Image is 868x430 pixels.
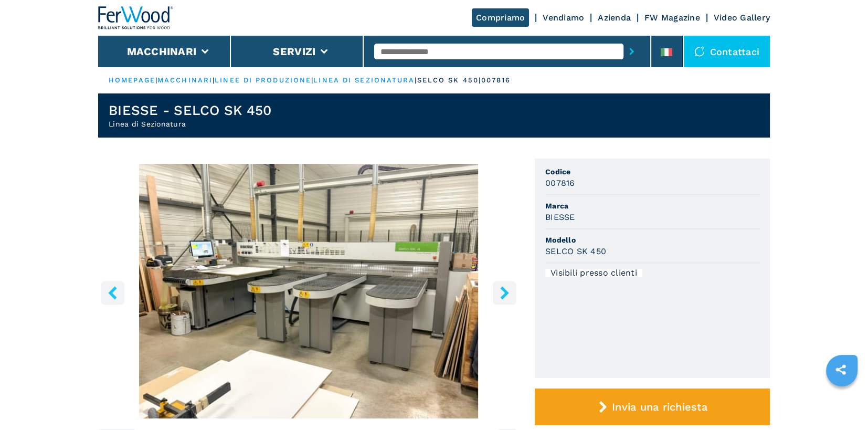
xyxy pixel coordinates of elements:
[101,281,124,305] button: left-button
[545,211,575,223] h3: BIESSE
[545,166,759,177] span: Codice
[215,76,311,84] a: linee di produzione
[612,401,707,413] span: Invia una richiesta
[545,245,606,257] h3: SELCO SK 450
[273,45,315,58] button: Servizi
[543,13,584,23] a: Vendiamo
[472,8,529,27] a: Compriamo
[545,201,759,211] span: Marca
[545,177,575,189] h3: 007816
[98,164,519,418] img: Linea di Sezionatura BIESSE SELCO SK 450
[109,102,271,119] h1: BIESSE - SELCO SK 450
[415,76,417,84] span: |
[623,39,640,64] button: submit-button
[828,356,854,383] a: sharethis
[109,119,271,129] h2: Linea di Sezionatura
[598,13,631,23] a: Azienda
[481,76,511,85] p: 007816
[644,13,700,23] a: FW Magazine
[545,235,759,245] span: Modello
[714,13,770,23] a: Video Gallery
[127,45,197,58] button: Macchinari
[823,383,860,422] iframe: Chat
[684,36,770,67] div: Contattaci
[109,76,155,84] a: HOMEPAGE
[155,76,157,84] span: |
[493,281,516,305] button: right-button
[157,76,213,84] a: macchinari
[311,76,313,84] span: |
[213,76,215,84] span: |
[545,269,642,277] div: Visibili presso clienti
[694,46,705,57] img: Contattaci
[313,76,415,84] a: linea di sezionatura
[535,389,770,425] button: Invia una richiesta
[98,164,519,418] div: Go to Slide 2
[98,6,174,29] img: Ferwood
[417,76,481,85] p: selco sk 450 |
